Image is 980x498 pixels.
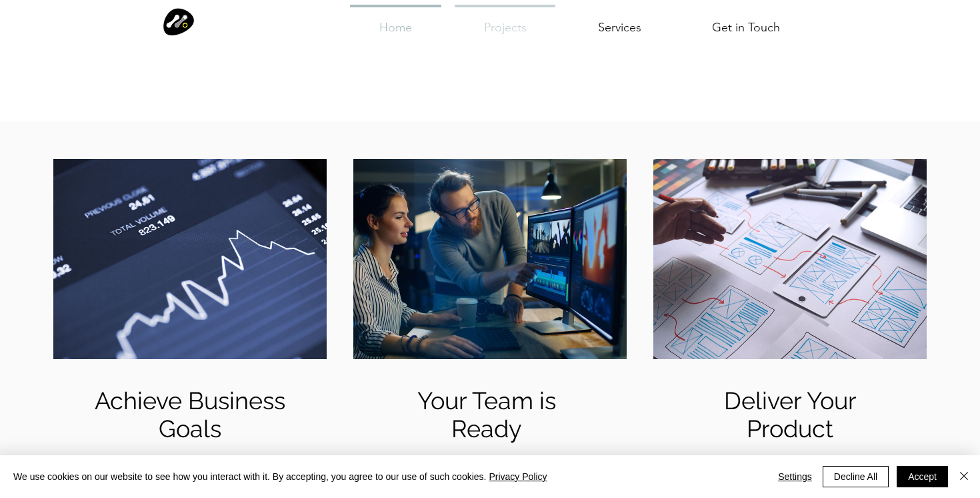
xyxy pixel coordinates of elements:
a: Get in Touch [677,5,815,38]
a: Home [343,5,448,38]
p: Services [593,5,647,49]
button: Close [956,466,972,487]
h5: Deliver Your Product [690,387,890,443]
button: Decline All [823,466,889,487]
a: Projects [448,5,562,38]
img: Modular Logo icon only.png [163,7,194,36]
a: Services [562,5,677,38]
p: Projects [479,7,532,49]
a: Privacy Policy [489,471,547,482]
h5: Your Team is Ready [405,387,568,443]
span: We use cookies on our website to see how you interact with it. By accepting, you agree to our use... [13,471,547,483]
span: Settings [778,467,812,487]
img: Video Editing [353,159,627,359]
img: Market Analysis [53,159,327,359]
nav: Site [343,5,815,38]
img: Close [956,468,972,484]
p: Get in Touch [707,5,785,49]
img: UX [653,159,927,359]
h5: Achieve Business Goals [90,387,290,443]
p: Home [374,7,417,49]
button: Accept [897,466,948,487]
